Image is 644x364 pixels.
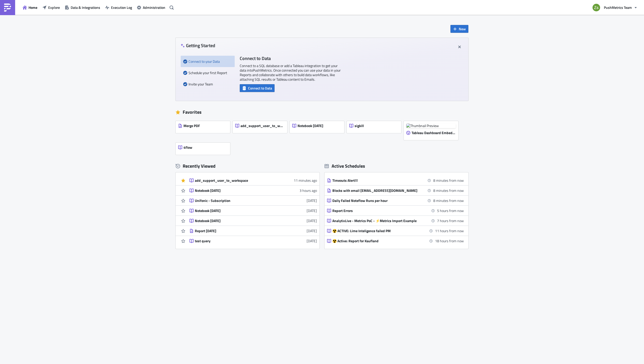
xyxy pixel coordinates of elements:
[183,56,232,67] div: Connect to your Data
[435,238,464,244] time: 2025-09-30 08:00
[332,239,421,243] div: ☢️ Active: Report for Kaufland
[195,219,283,223] div: Notebook [DATE]
[195,188,283,193] div: Notebook [DATE]
[29,5,37,10] span: Home
[190,226,317,236] a: Report [DATE][DATE]
[325,163,365,169] div: Active Schedules
[176,140,233,155] a: 4flow
[195,239,283,243] div: test query
[195,229,283,233] div: Report [DATE]
[300,188,317,193] time: 2025-09-29T08:13:54Z
[332,229,421,233] div: ☢️ ACTIVE: Lime Inteligence failed PM
[298,124,323,128] span: Notebook [DATE]
[190,206,317,216] a: Notebook [DATE][DATE]
[450,25,468,33] button: New
[176,108,468,116] div: Favorites
[592,3,601,12] img: Avatar
[459,26,466,32] span: New
[290,118,347,140] a: Notebook [DATE]
[190,216,317,226] a: Notebook [DATE][DATE]
[143,5,165,10] span: Administration
[327,196,464,205] a: Daily Failed Noteflow Runs per hour8 minutes from now
[40,4,62,11] button: Explore
[355,124,364,128] span: sigkill
[404,118,461,140] a: Thumbnail PreviewTableau Dashboard Embed [DATE]
[190,236,317,246] a: test query[DATE]
[435,228,464,233] time: 2025-09-30 01:00
[604,5,632,10] span: PushMetrics Team
[433,188,464,193] time: 2025-09-29 14:00
[307,208,317,213] time: 2025-09-25T14:16:22Z
[195,208,283,213] div: Notebook [DATE]
[62,4,103,11] button: Data & Integrations
[240,85,275,90] a: Connect to Data
[233,118,290,140] a: add_support_user_to_workspace
[183,78,232,90] div: Invite your Team
[195,198,283,203] div: Unifonic - Subscription
[327,236,464,246] a: ☢️ Active: Report for Kaufland18 hours from now
[176,162,319,170] div: Recently Viewed
[327,206,464,216] a: Report Errors5 hours from now
[111,5,132,10] span: Execution Log
[347,118,404,140] a: sigkill
[433,198,464,203] time: 2025-09-29 14:00
[327,216,464,226] a: AnalytixLive - Metrics PoC - ⚡️Metrics Import Example7 hours from now
[240,64,341,82] p: Connect to a SQL database or add a Tableau integration to get your data into PushMetrics . Once c...
[103,4,135,11] button: Execution Log
[240,124,284,128] span: add_support_user_to_workspace
[412,131,455,135] span: Tableau Dashboard Embed [DATE]
[48,5,60,10] span: Explore
[4,4,12,12] img: PushMetrics
[294,178,317,183] time: 2025-09-29T10:41:09Z
[327,186,464,195] a: Blocks with email [EMAIL_ADDRESS][DOMAIN_NAME]8 minutes from now
[183,145,192,150] span: 4flow
[183,67,232,78] div: Schedule your first Report
[589,2,640,13] button: PushMetrics Team
[195,178,283,183] div: add_support_user_to_workspace
[332,208,421,213] div: Report Errors
[240,56,341,61] h4: Connect to Data
[406,124,456,128] img: Thumbnail Preview
[135,4,168,11] button: Administration
[332,178,421,183] div: Timeouts Alert!!!
[190,186,317,195] a: Notebook [DATE]3 hours ago
[190,196,317,205] a: Unifonic - Subscription[DATE]
[71,5,100,10] span: Data & Integrations
[307,218,317,223] time: 2025-09-23T07:07:49Z
[332,219,421,223] div: AnalytixLive - Metrics PoC - ⚡️Metrics Import Example
[307,198,317,203] time: 2025-09-26T06:43:03Z
[327,175,464,185] a: Timeouts Alert!!!8 minutes from now
[437,208,464,213] time: 2025-09-29 19:00
[181,43,215,48] h4: Getting Started
[433,178,464,183] time: 2025-09-29 14:00
[327,226,464,236] a: ☢️ ACTIVE: Lime Inteligence failed PM11 hours from now
[437,218,464,223] time: 2025-09-29 21:00
[307,228,317,233] time: 2025-09-22T13:01:02Z
[332,188,421,193] div: Blocks with email [EMAIL_ADDRESS][DOMAIN_NAME]
[307,238,317,244] time: 2025-09-22T11:06:43Z
[183,124,200,128] span: Merge PDF
[176,118,233,140] a: Merge PDF
[332,198,421,203] div: Daily Failed Noteflow Runs per hour
[248,85,272,91] span: Connect to Data
[20,4,40,11] button: Home
[240,84,275,92] button: Connect to Data
[190,175,317,185] a: add_support_user_to_workspace11 minutes ago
